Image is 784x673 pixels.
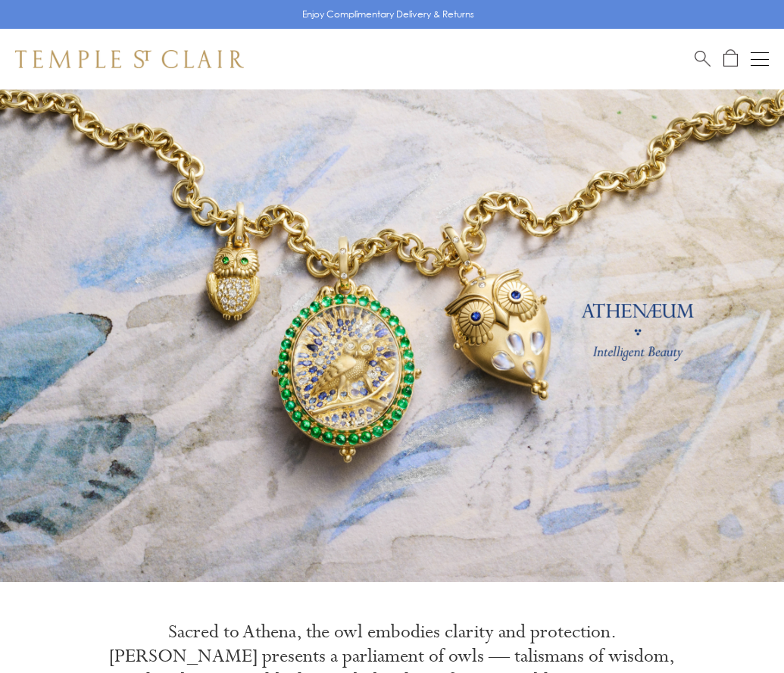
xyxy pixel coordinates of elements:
a: Search [695,49,711,68]
a: Open Shopping Bag [723,49,738,68]
p: Enjoy Complimentary Delivery & Returns [302,7,474,22]
button: Open navigation [751,50,769,68]
img: Temple St. Clair [15,50,244,68]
